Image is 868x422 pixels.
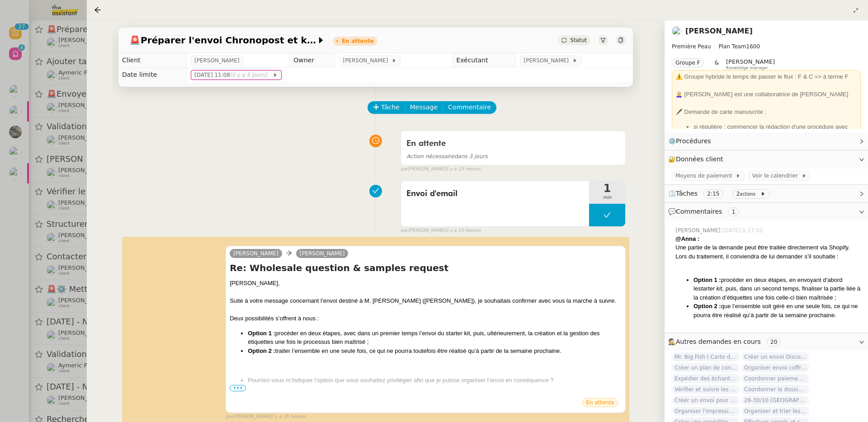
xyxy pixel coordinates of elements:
[586,399,614,406] span: En attente
[676,155,723,163] span: Données client
[741,396,809,405] span: 26-30/10 [GEOGRAPHIC_DATA] - [GEOGRAPHIC_DATA]
[672,352,740,361] span: Mr. Big Fish I Carte de remerciement pour [PERSON_NAME]
[401,165,408,173] span: par
[719,43,746,50] span: Plan Team
[589,183,625,194] span: 1
[746,43,760,50] span: 1600
[401,165,481,173] small: [PERSON_NAME]
[296,249,349,258] a: [PERSON_NAME]
[675,226,722,234] span: [PERSON_NAME]
[524,56,572,65] span: [PERSON_NAME]
[752,171,801,180] span: Voir le calendrier
[672,374,740,383] span: Expédier des échantillons à [PERSON_NAME]
[668,208,742,215] span: 💬
[675,90,857,99] div: 👩‍🦳 [PERSON_NAME] est une collaboratrice de [PERSON_NAME]
[741,407,809,416] span: Organiser et trier les documents sur Google Drive
[675,243,861,252] div: Une partie de la demande peut être traitée directement via Shopify.
[446,165,481,173] span: il y a 15 heures
[226,413,306,421] small: [PERSON_NAME]
[443,101,496,114] button: Commentaire
[248,329,622,347] li: procéder en deux étapes, avec dans un premier temps l’envoi du starter kit, puis, ultérieurement,...
[740,192,755,197] small: actions
[693,302,861,319] li: que l’ensemble soit géré en une seule fois, ce qui ne pourra être réalisé qu’à partir de la semai...
[448,102,491,113] span: Commentaire
[194,70,273,80] span: [DATE] 11:08
[672,385,740,394] span: Vérifier et suivre les factures [PERSON_NAME]
[675,252,861,261] div: Lors du traitement, il conviendra de lui demander s’il souhaite :
[406,153,454,159] span: Action nécessaire
[741,385,809,394] span: Coordonner le dossier d'[PERSON_NAME]
[672,407,740,416] span: Organiser l'impression des cartes de visite
[668,136,715,146] span: ⚙️
[453,53,516,68] td: Exécutant
[410,102,438,113] span: Message
[665,185,868,202] div: ⏲️Tâches 2:15 2actions
[401,227,408,234] span: par
[230,385,246,391] span: •••
[230,296,622,305] div: Suite à votre message concernant l’envoi destiné à M. [PERSON_NAME] ([PERSON_NAME]), je souhaitai...
[726,66,768,70] span: Knowledge manager
[589,194,625,202] span: min
[726,58,775,65] span: [PERSON_NAME]
[698,285,722,292] em: starter kit
[368,101,405,114] button: Tâche
[676,137,711,145] span: Procédures
[715,58,719,70] span: &
[406,187,584,201] span: Envoi d'email
[118,53,187,68] td: Client
[401,227,481,234] small: [PERSON_NAME]
[675,108,857,117] div: 🖋️ Demande de carte manuscrite :
[226,413,233,421] span: par
[672,26,682,36] img: users%2Fjeuj7FhI7bYLyCU6UIN9LElSS4x1%2Favatar%2F1678820456145.jpeg
[672,58,704,67] nz-tag: Groupe F
[290,53,335,68] td: Owner
[675,72,857,81] div: ⚠️ Groupe hybride le temps de passer le flux : F & C => à terme F
[741,352,809,361] span: Créer un envoi Discovery Set à Aromi
[248,376,622,385] li: Pourriez-vous m’indiquer l’option que vous souhaitez privilégier afin que je puisse organiser l’e...
[693,277,721,283] strong: Option 1 :
[665,203,868,220] div: 💬Commentaires 1
[693,303,721,309] strong: Option 2 :
[736,191,740,197] span: 2
[118,68,187,82] td: Date limite
[703,189,723,198] nz-tag: 2:15
[728,207,739,216] nz-tag: 1
[665,150,868,168] div: 🔐Données client
[230,279,622,288] div: [PERSON_NAME],
[230,72,269,78] span: (il y a 4 jours)
[685,27,753,35] a: [PERSON_NAME]
[129,35,141,46] span: 🚨
[676,338,761,345] span: Autres demandes en cours
[381,102,400,113] span: Tâche
[726,58,775,70] app-user-label: Knowledge manager
[446,227,481,234] span: il y a 15 heures
[676,190,698,197] span: Tâches
[722,226,765,234] span: [DATE] à 17:02
[665,333,868,351] div: 🕵️Autres demandes en cours 20
[668,190,773,197] span: ⏲️
[675,235,699,242] strong: @Anna :
[668,338,784,345] span: 🕵️
[693,276,861,302] li: procéder en deux étapes, en envoyant d’abord le , puis, dans un second temps, finaliser la partie...
[741,363,809,372] span: Organiser envoi coffret parfum
[741,374,809,383] span: Coordonner paiement facture Romain
[230,314,622,323] div: Deux possibilités s’offrent à nous :
[672,43,711,50] span: Première Peau
[672,363,740,372] span: Créer un plan de contenu Instagram
[665,132,868,150] div: ⚙️Procédures
[230,249,282,258] a: [PERSON_NAME]
[405,101,443,114] button: Message
[406,153,487,159] span: dans 3 jours
[767,338,781,347] nz-tag: 20
[248,330,275,337] strong: Option 1 :
[230,262,622,274] h4: Re: Wholesale question & samples request
[406,140,446,148] span: En attente
[675,171,736,180] span: Moyens de paiement
[693,122,857,140] li: si régulière : commencer la rédaction d'une procédure avec service tiers (prévenir @Bert) puis MA...
[668,154,727,164] span: 🔐
[570,37,587,43] span: Statut
[343,56,391,65] span: [PERSON_NAME]
[676,208,722,215] span: Commentaires
[194,56,240,65] span: [PERSON_NAME]
[248,347,275,354] strong: Option 2 :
